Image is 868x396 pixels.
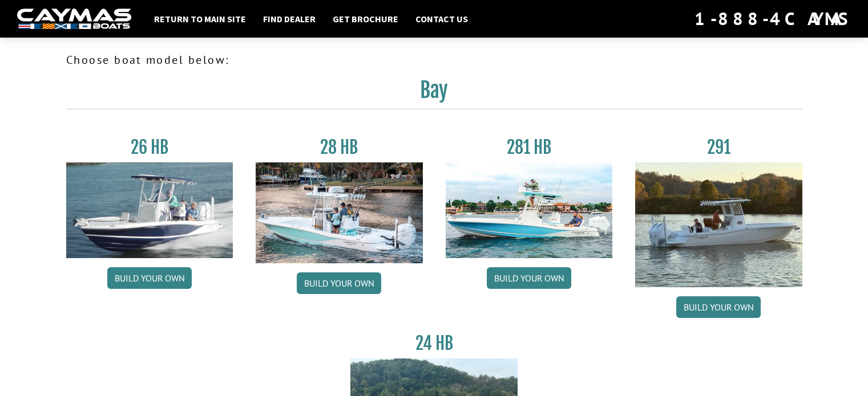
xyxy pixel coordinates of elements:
a: Return to main site [148,11,252,26]
img: 291_Thumbnail.jpg [635,162,802,287]
h3: 291 [635,137,802,158]
h2: Bay [66,77,802,109]
img: 28_hb_thumbnail_for_caymas_connect.jpg [256,162,423,263]
img: 28-hb-twin.jpg [446,162,613,258]
h3: 28 HB [256,137,423,158]
a: Get Brochure [327,11,404,26]
div: 1-888-4CAYMAS [695,6,851,31]
a: Find Dealer [257,11,321,26]
img: 26_new_photo_resized.jpg [66,162,233,258]
img: white-logo-c9c8dbefe5ff5ceceb0f0178aa75bf4bb51f6bca0971e226c86eb53dfe498488.png [17,9,131,30]
a: Build your own [107,267,192,289]
a: Build your own [297,272,381,294]
h3: 26 HB [66,137,233,158]
h3: 24 HB [350,333,518,354]
p: Choose boat model below: [66,51,802,68]
h3: 281 HB [446,137,613,158]
a: Contact Us [410,11,474,26]
a: Build your own [487,267,571,289]
a: Build your own [676,296,761,318]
